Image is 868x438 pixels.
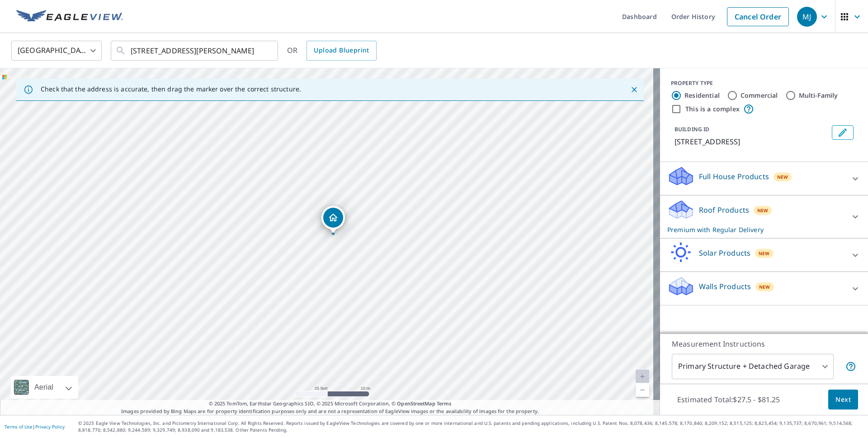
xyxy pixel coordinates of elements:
[727,7,789,26] a: Cancel Order
[675,125,709,133] p: BUILDING ID
[699,205,749,215] p: Roof Products
[684,91,720,100] label: Residential
[667,242,861,268] div: Solar ProductsNew
[759,283,770,290] span: New
[32,376,56,399] div: Aerial
[209,400,452,408] span: © 2025 TomTom, Earthstar Geographics SIO, © 2025 Microsoft Corporation, ©
[41,85,301,93] p: Check that the address is accurate, then drag the marker over the correct structure.
[628,84,640,95] button: Close
[11,38,102,63] div: [GEOGRAPHIC_DATA]
[287,41,377,61] div: OR
[667,225,844,234] p: Premium with Regular Delivery
[845,361,856,372] span: Your report will include the primary structure and a detached garage if one exists.
[636,370,649,383] a: Current Level 20, Zoom In Disabled
[757,207,769,214] span: New
[667,199,861,234] div: Roof ProductsNewPremium with Regular Delivery
[78,420,863,433] p: © 2025 Eagle View Technologies, Inc. and Pictometry International Corp. All Rights Reserved. Repo...
[397,400,435,407] a: OpenStreetMap
[671,79,857,87] div: PROPERTY TYPE
[16,10,123,24] img: EV Logo
[35,424,65,430] a: Privacy Policy
[636,383,649,397] a: Current Level 20, Zoom Out
[307,41,376,61] a: Upload Blueprint
[5,424,65,429] p: |
[5,424,33,430] a: Terms of Use
[321,206,345,234] div: Dropped pin, building 1, Residential property, 416 Sunset Dr Hartford, WI 53027
[11,376,78,399] div: Aerial
[759,250,770,257] span: New
[675,136,828,147] p: [STREET_ADDRESS]
[835,394,851,405] span: Next
[670,390,788,409] p: Estimated Total: $27.5 - $81.25
[797,7,817,27] div: MJ
[699,248,750,258] p: Solar Products
[437,400,452,407] a: Terms
[672,338,856,349] p: Measurement Instructions
[699,281,751,292] p: Walls Products
[667,166,861,191] div: Full House ProductsNew
[832,125,854,140] button: Edit building 1
[672,354,834,379] div: Primary Structure + Detached Garage
[799,91,838,100] label: Multi-Family
[699,171,769,182] p: Full House Products
[314,45,369,56] span: Upload Blueprint
[667,276,861,301] div: Walls ProductsNew
[685,105,740,114] label: This is a complex
[131,38,259,63] input: Search by address or latitude-longitude
[741,91,778,100] label: Commercial
[777,173,788,181] span: New
[828,390,858,410] button: Next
